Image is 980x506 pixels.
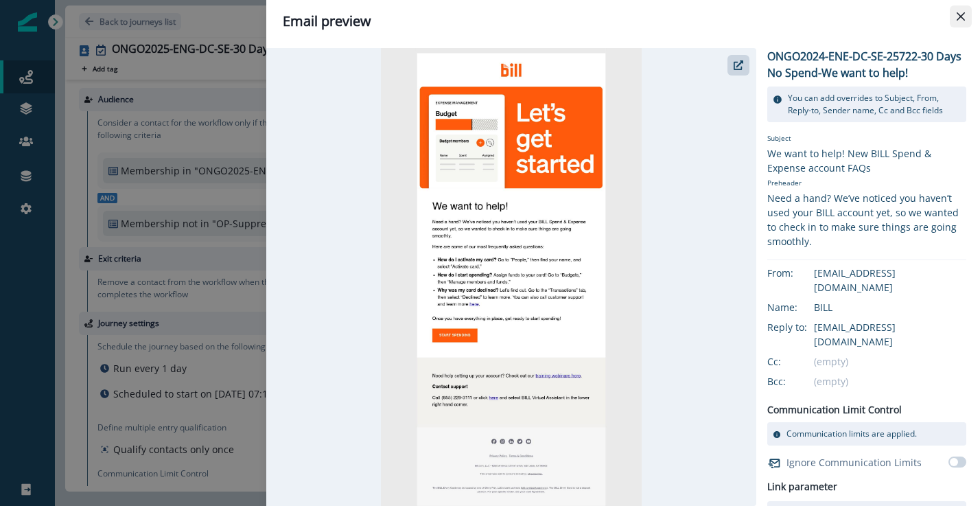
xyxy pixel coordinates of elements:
[767,48,966,81] p: ONGO2024-ENE-DC-SE-25722-30 Days No Spend-We want to help!
[814,320,966,349] div: [EMAIL_ADDRESS][DOMAIN_NAME]
[814,300,966,314] div: BILL
[814,374,966,389] div: (empty)
[767,175,966,191] p: Preheader
[767,479,837,496] h2: Link parameter
[950,5,972,27] button: Close
[767,320,836,334] div: Reply to:
[767,146,966,175] div: We want to help! New BILL Spend & Expense account FAQs
[381,48,642,506] img: email asset unavailable
[767,354,836,369] div: Cc:
[283,11,964,32] div: Email preview
[767,266,836,280] div: From:
[767,374,836,389] div: Bcc:
[814,354,966,369] div: (empty)
[767,300,836,314] div: Name:
[788,92,961,117] p: You can add overrides to Subject, From, Reply-to, Sender name, Cc and Bcc fields
[814,266,966,295] div: [EMAIL_ADDRESS][DOMAIN_NAME]
[767,191,966,249] div: Need a hand? We’ve noticed you haven’t used your BILL account yet, so we wanted to check in to ma...
[767,133,966,146] p: Subject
